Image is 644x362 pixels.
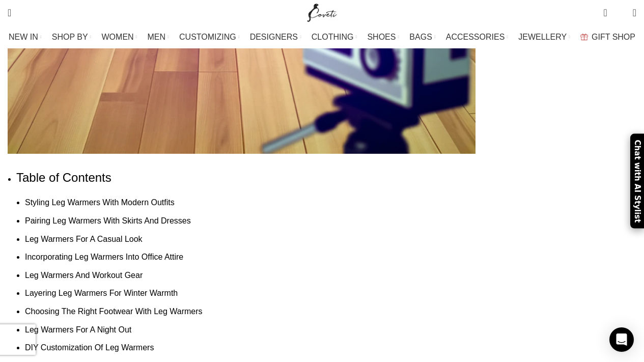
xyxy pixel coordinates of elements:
a: DESIGNERS [250,27,301,47]
a: GIFT SHOP [580,27,635,47]
a: Layering Leg Warmers For Winter Warmth [25,289,178,297]
span: SHOP BY [52,32,88,42]
a: Leg Warmers For A Casual Look [25,235,143,243]
span: SHOES [367,32,396,42]
span: DESIGNERS [250,32,298,42]
a: NEW IN [9,27,42,47]
a: Leg Warmers For A Night Out [25,325,131,334]
h2: Table of Contents [16,169,475,186]
a: 0 [598,3,612,23]
a: SHOES [367,27,399,47]
a: DIY Customization Of Leg Warmers [25,343,154,352]
span: GIFT SHOP [592,32,635,42]
a: Pairing Leg Warmers With Skirts And Dresses [25,216,191,225]
a: CLOTHING [312,27,357,47]
div: Open Intercom Messenger [609,327,634,352]
div: Main navigation [3,27,641,47]
a: Styling Leg Warmers With Modern Outfits [25,198,175,207]
a: MEN [148,27,169,47]
span: CLOTHING [312,32,354,42]
a: CUSTOMIZING [179,27,240,47]
span: CUSTOMIZING [179,32,236,42]
a: Leg Warmers And Workout Gear [25,271,143,280]
a: JEWELLERY [518,27,570,47]
span: MEN [148,32,166,42]
a: ACCESSORIES [446,27,509,47]
span: 0 [604,5,612,13]
span: NEW IN [9,32,38,42]
a: Choosing The Right Footwear With Leg Warmers [25,307,203,316]
a: Search [3,3,16,23]
span: 0 [617,10,625,18]
span: ACCESSORIES [446,32,505,42]
a: Site logo [305,8,339,16]
span: WOMEN [102,32,134,42]
span: BAGS [409,32,432,42]
img: GiftBag [580,34,588,40]
span: JEWELLERY [518,32,567,42]
a: BAGS [409,27,435,47]
a: SHOP BY [52,27,92,47]
a: WOMEN [102,27,137,47]
div: My Wishlist [615,3,625,23]
a: Incorporating Leg Warmers Into Office Attire [25,253,183,261]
